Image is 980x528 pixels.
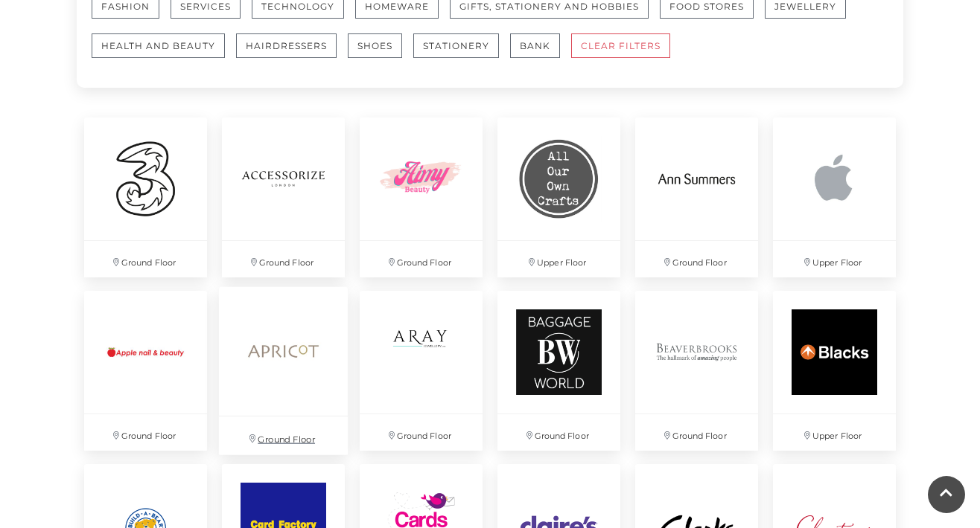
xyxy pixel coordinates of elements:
[352,283,490,458] a: Ground Floor
[84,241,207,277] p: Ground Floor
[236,33,348,73] a: Hairdressers
[219,416,348,454] p: Ground Floor
[92,33,225,58] button: Health and Beauty
[352,110,490,285] a: Ground Floor
[497,241,620,277] p: Upper Floor
[211,279,355,463] a: Ground Floor
[413,33,499,58] button: Stationery
[214,110,352,285] a: Ground Floor
[510,33,560,58] button: Bank
[77,283,214,458] a: Ground Floor
[360,414,483,451] p: Ground Floor
[348,33,413,73] a: Shoes
[84,414,207,451] p: Ground Floor
[490,110,628,285] a: Upper Floor
[236,33,337,58] button: Hairdressers
[635,241,758,277] p: Ground Floor
[571,33,681,73] a: CLEAR FILTERS
[497,414,620,451] p: Ground Floor
[490,283,628,458] a: Ground Floor
[510,33,571,73] a: Bank
[222,241,345,277] p: Ground Floor
[348,33,402,58] button: Shoes
[773,241,896,277] p: Upper Floor
[571,33,670,58] button: CLEAR FILTERS
[628,110,766,285] a: Ground Floor
[413,33,510,73] a: Stationery
[766,110,903,285] a: Upper Floor
[77,110,214,285] a: Ground Floor
[92,33,236,73] a: Health and Beauty
[766,283,903,458] a: Upper Floor
[628,283,766,458] a: Ground Floor
[773,414,896,451] p: Upper Floor
[635,414,758,451] p: Ground Floor
[360,241,483,277] p: Ground Floor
